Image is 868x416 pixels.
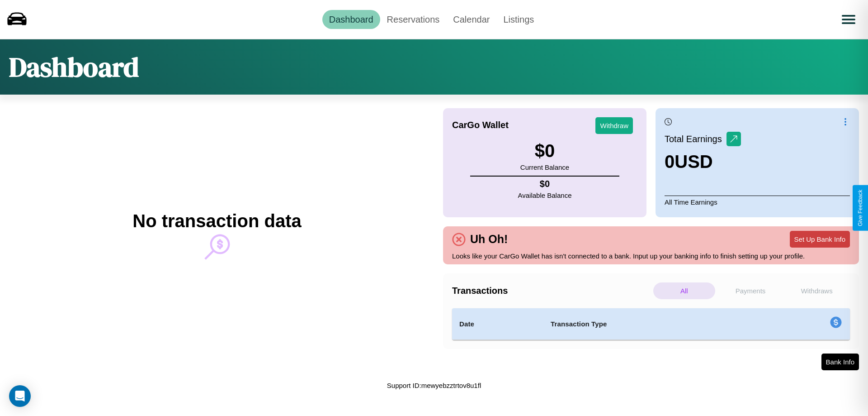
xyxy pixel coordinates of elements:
[132,211,301,231] h2: No transaction data
[518,179,572,189] h4: $ 0
[518,189,572,201] p: Available Balance
[446,10,496,29] a: Calendar
[821,354,859,370] button: Bank Info
[466,233,512,246] h4: Uh Oh!
[452,120,509,130] h4: CarGo Wallet
[520,141,569,161] h3: $ 0
[595,117,633,134] button: Withdraw
[380,10,447,29] a: Reservations
[9,48,139,86] h1: Dashboard
[653,282,715,299] p: All
[786,282,848,299] p: Withdraws
[452,308,850,340] table: simple table
[496,10,541,29] a: Listings
[9,385,31,407] div: Open Intercom Messenger
[551,319,756,330] h4: Transaction Type
[452,286,651,296] h4: Transactions
[720,282,782,299] p: Payments
[790,231,850,248] button: Set Up Bank Info
[387,379,481,392] p: Support ID: mewyebzztrtov8u1fl
[665,152,741,172] h3: 0 USD
[322,10,380,29] a: Dashboard
[665,196,850,208] p: All Time Earnings
[836,7,861,32] button: Open menu
[520,161,569,173] p: Current Balance
[857,190,863,226] div: Give Feedback
[665,131,726,147] p: Total Earnings
[459,319,536,330] h4: Date
[452,250,850,262] p: Looks like your CarGo Wallet has isn't connected to a bank. Input up your banking info to finish ...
